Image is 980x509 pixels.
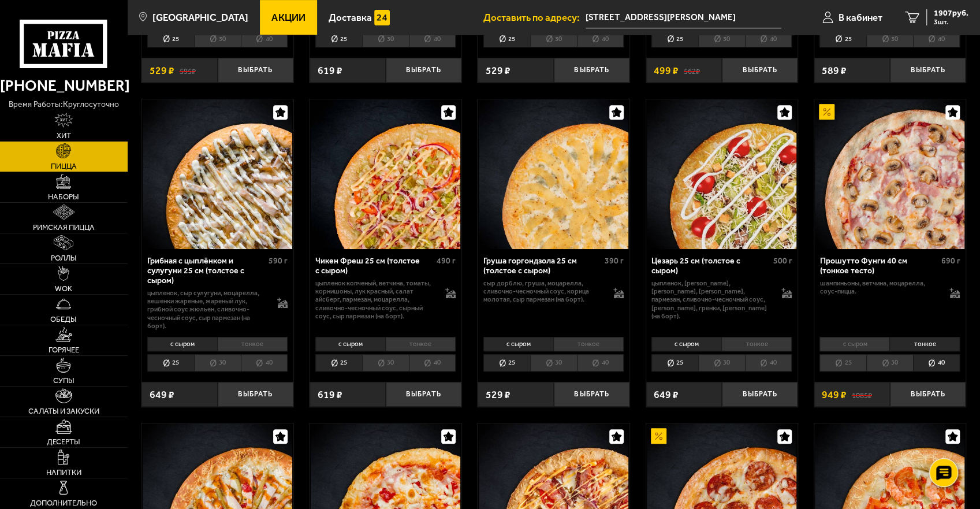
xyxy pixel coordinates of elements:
[51,162,77,170] span: Пицца
[49,346,79,354] span: Горячее
[684,65,700,76] s: 562 ₽
[30,499,97,507] span: Дополнительно
[577,31,624,47] li: 40
[315,257,434,276] div: Чикен Фреш 25 см (толстое с сыром)
[483,13,586,23] span: Доставить по адресу:
[483,257,602,276] div: Груша горгондзола 25 см (толстое с сыром)
[839,13,882,23] span: В кабинет
[745,31,792,47] li: 40
[822,65,847,76] span: 589 ₽
[486,65,511,76] span: 529 ₽
[651,31,698,47] li: 25
[814,99,966,249] a: АкционныйПрошутто Фунги 40 см (тонкое тесто)
[698,354,745,371] li: 30
[28,407,99,415] span: Салаты и закуски
[554,58,629,83] button: Выбрать
[483,31,530,47] li: 25
[654,389,679,400] span: 649 ₽
[48,193,79,200] span: Наборы
[180,65,196,76] s: 595 ₽
[147,354,194,371] li: 25
[819,354,866,371] li: 25
[386,382,461,407] button: Выбрать
[218,382,293,407] button: Выбрать
[385,337,456,351] li: тонкое
[822,389,847,400] span: 949 ₽
[486,389,511,400] span: 529 ₽
[311,99,460,249] img: Чикен Фреш 25 см (толстое с сыром)
[147,289,267,330] p: цыпленок, сыр сулугуни, моцарелла, вешенки жареные, жареный лук, грибной соус Жюльен, сливочно-че...
[315,31,362,47] li: 25
[721,337,792,351] li: тонкое
[479,99,628,249] img: Груша горгондзола 25 см (толстое с сыром)
[483,337,553,351] li: с сыром
[409,31,456,47] li: 40
[934,9,968,17] span: 1907 руб.
[773,256,792,266] span: 500 г
[152,13,248,23] span: [GEOGRAPHIC_DATA]
[890,58,966,83] button: Выбрать
[362,354,409,371] li: 30
[745,354,792,371] li: 40
[890,382,966,407] button: Выбрать
[852,389,872,400] s: 1085 ₽
[651,428,666,444] img: Акционный
[913,31,960,47] li: 40
[654,65,679,76] span: 499 ₽
[150,389,174,400] span: 649 ₽
[241,31,288,47] li: 40
[698,31,745,47] li: 30
[553,337,624,351] li: тонкое
[241,354,288,371] li: 40
[269,256,288,266] span: 590 г
[651,337,721,351] li: с сыром
[147,31,194,47] li: 25
[47,438,80,445] span: Десерты
[46,469,81,476] span: Напитки
[362,31,409,47] li: 30
[50,315,77,323] span: Обеды
[819,104,834,120] img: Акционный
[409,354,456,371] li: 40
[651,257,770,276] div: Цезарь 25 см (толстое с сыром)
[478,99,629,249] a: Груша горгондзола 25 см (толстое с сыром)
[530,354,577,371] li: 30
[913,354,960,371] li: 40
[819,257,938,276] div: Прошутто Фунги 40 см (тонкое тесто)
[315,337,385,351] li: с сыром
[315,279,435,320] p: цыпленок копченый, ветчина, томаты, корнишоны, лук красный, салат айсберг, пармезан, моцарелла, с...
[651,279,771,320] p: цыпленок, [PERSON_NAME], [PERSON_NAME], [PERSON_NAME], пармезан, сливочно-чесночный соус, [PERSON...
[217,337,288,351] li: тонкое
[315,354,362,371] li: 25
[483,279,603,303] p: сыр дорблю, груша, моцарелла, сливочно-чесночный соус, корица молотая, сыр пармезан (на борт).
[53,377,74,384] span: Супы
[605,256,624,266] span: 390 г
[143,99,292,249] img: Грибная с цыплёнком и сулугуни 25 см (толстое с сыром)
[577,354,624,371] li: 40
[271,13,305,23] span: Акции
[554,382,629,407] button: Выбрать
[310,99,461,249] a: Чикен Фреш 25 см (толстое с сыром)
[866,354,913,371] li: 30
[218,58,293,83] button: Выбрать
[819,31,866,47] li: 25
[819,279,939,295] p: шампиньоны, ветчина, моцарелла, соус-пицца.
[51,254,77,262] span: Роллы
[530,31,577,47] li: 30
[483,354,530,371] li: 25
[329,13,372,23] span: Доставка
[318,65,342,76] span: 619 ₽
[722,382,798,407] button: Выбрать
[646,99,798,249] a: Цезарь 25 см (толстое с сыром)
[722,58,798,83] button: Выбрать
[647,99,796,249] img: Цезарь 25 см (толстое с сыром)
[194,354,241,371] li: 30
[55,285,72,292] span: WOK
[194,31,241,47] li: 30
[147,337,217,351] li: с сыром
[586,7,781,28] input: Ваш адрес доставки
[57,132,71,139] span: Хит
[150,65,174,76] span: 529 ₽
[651,354,698,371] li: 25
[318,389,342,400] span: 619 ₽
